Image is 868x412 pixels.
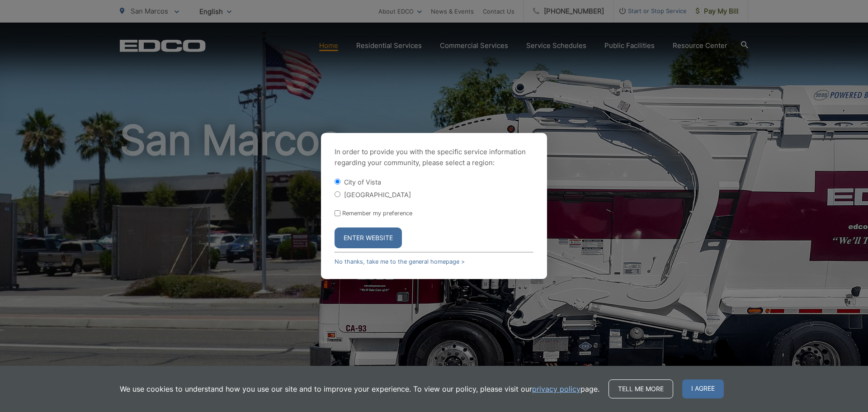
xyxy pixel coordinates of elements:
a: Tell me more [609,379,673,398]
span: I agree [682,379,724,398]
a: privacy policy [532,384,580,394]
a: No thanks, take me to the general homepage > [335,258,465,265]
button: Enter Website [335,227,402,248]
p: In order to provide you with the specific service information regarding your community, please se... [335,147,533,168]
p: We use cookies to understand how you use our site and to improve your experience. To view our pol... [120,384,599,394]
iframe: To enrich screen reader interactions, please activate Accessibility in Grammarly extension settings [816,369,861,412]
label: [GEOGRAPHIC_DATA] [344,191,411,199]
label: Remember my preference [342,210,412,217]
label: City of Vista [344,178,381,186]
